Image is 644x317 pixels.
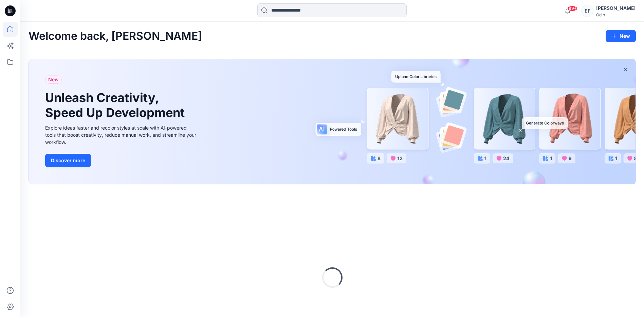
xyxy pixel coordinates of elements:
[596,12,636,17] div: Odlo
[567,6,577,11] span: 99+
[596,4,636,12] div: [PERSON_NAME]
[45,124,198,146] div: Explore ideas faster and recolor styles at scale with AI-powered tools that boost creativity, red...
[45,90,188,120] h1: Unleash Creativity, Speed Up Development
[29,30,202,43] h2: Welcome back, [PERSON_NAME]
[581,5,593,17] div: EF
[606,30,636,42] button: New
[48,76,59,84] span: New
[45,154,198,167] a: Discover more
[45,154,91,167] button: Discover more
